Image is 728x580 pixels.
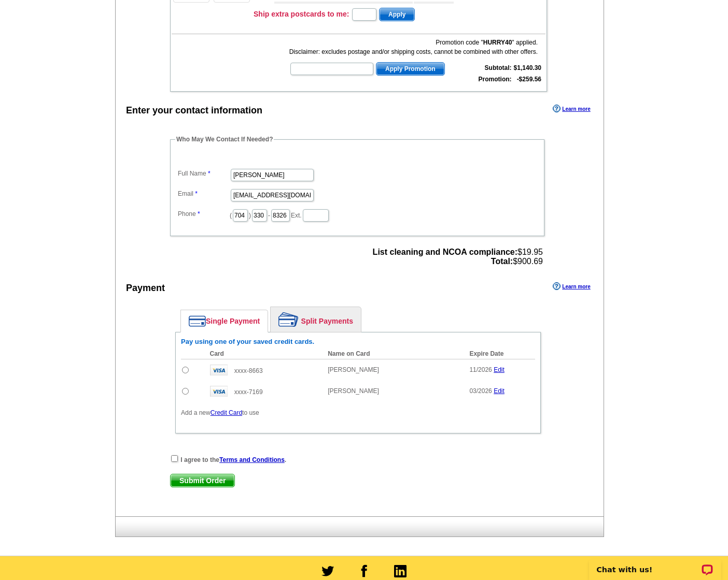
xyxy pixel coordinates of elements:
[180,456,286,463] strong: I agree to the .
[491,257,513,266] strong: Total:
[553,105,590,113] a: Learn more
[181,338,535,346] h6: Pay using one of your saved credit cards.
[278,312,299,327] img: split-payment.png
[373,248,543,266] span: $19.95 $900.69
[171,474,234,487] span: Submit Order
[323,349,464,359] th: Name on Card
[271,307,361,332] a: Split Payments
[494,366,505,373] a: Edit
[234,388,263,396] span: xxxx-7169
[210,365,228,375] img: visa.gif
[175,207,539,223] dd: ( ) - Ext.
[414,2,454,12] td: 100
[514,64,541,71] strong: $1,140.30
[517,76,541,83] strong: -$259.56
[483,39,512,46] b: HURRY40
[485,64,512,71] strong: Subtotal:
[178,189,230,198] label: Email
[189,315,206,327] img: single-payment.png
[234,367,263,374] span: xxxx-8663
[373,248,517,256] strong: List cleaning and NCOA compliance:
[274,2,413,12] td: [PERSON_NAME] 2025.csv
[210,386,228,397] img: visa.gif
[376,62,445,76] button: Apply Promotion
[205,349,323,359] th: Card
[181,310,268,332] a: Single Payment
[582,547,728,580] iframe: LiveChat chat widget
[328,366,379,373] span: [PERSON_NAME]
[178,209,230,219] label: Phone
[219,456,285,463] a: Terms and Conditions
[175,135,274,144] legend: Who May We Contact If Needed?
[181,408,535,417] p: Add a new to use
[211,409,242,416] a: Credit Card
[376,63,444,75] span: Apply Promotion
[479,76,512,83] strong: Promotion:
[553,282,590,291] a: Learn more
[254,9,349,19] h3: Ship extra postcards to me:
[469,366,492,373] span: 11/2026
[126,281,165,295] div: Payment
[178,169,230,178] label: Full Name
[494,387,505,395] a: Edit
[379,8,415,21] button: Apply
[380,8,414,21] span: Apply
[289,38,538,56] div: Promotion code " " applied. Disclaimer: excludes postage and/or shipping costs, cannot be combine...
[126,104,262,118] div: Enter your contact information
[328,387,379,395] span: [PERSON_NAME]
[464,349,535,359] th: Expire Date
[469,387,492,395] span: 03/2026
